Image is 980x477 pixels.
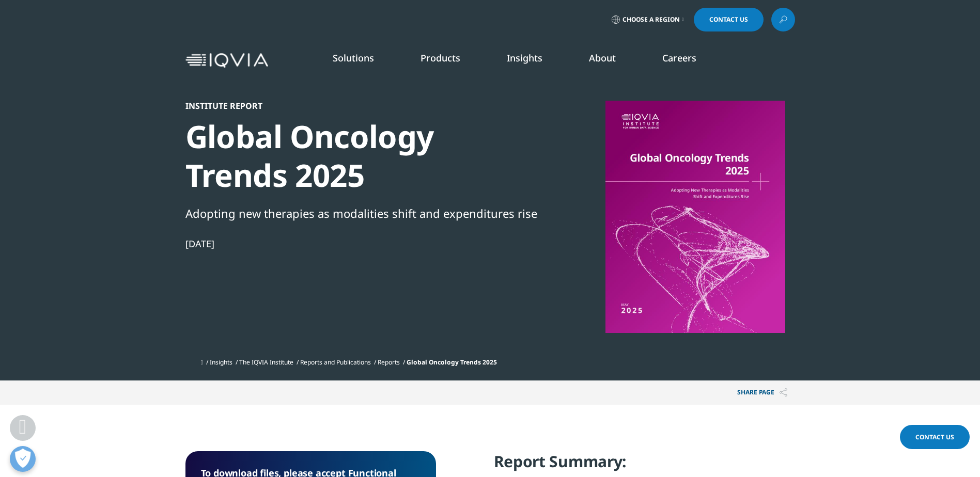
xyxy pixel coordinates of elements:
span: Contact Us [915,433,954,441]
div: Global Oncology Trends 2025 [185,117,540,195]
span: Global Oncology Trends 2025 [407,358,497,367]
a: Insights [210,358,232,367]
span: Choose a Region [623,15,680,24]
div: [DATE] [185,237,540,250]
p: Share PAGE [729,380,795,405]
img: IQVIA Healthcare Information Technology and Pharma Clinical Research Company [185,53,268,68]
a: Contact Us [694,8,764,31]
a: Contact Us [900,425,970,449]
div: Adopting new therapies as modalities shift and expenditures rise [185,204,540,222]
a: Careers [662,52,696,64]
a: Reports [378,358,400,367]
button: Open Preferences [10,446,36,472]
a: About [589,52,616,64]
span: Contact Us [709,17,748,23]
a: Solutions [333,52,374,64]
nav: Primary [272,36,795,85]
img: Share PAGE [780,388,787,397]
a: The IQVIA Institute [239,358,293,367]
a: Reports and Publications [300,358,371,367]
a: Products [421,52,460,64]
a: Insights [507,52,542,64]
button: Share PAGEShare PAGE [729,380,795,405]
div: Institute Report [185,101,540,111]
